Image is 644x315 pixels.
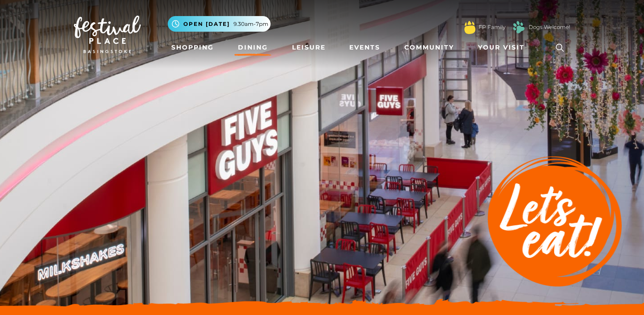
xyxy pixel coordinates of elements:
span: 9.30am-7pm [233,20,268,28]
a: Dining [234,39,271,56]
a: Dogs Welcome! [529,23,570,31]
span: Your Visit [478,43,525,52]
button: Open [DATE] 9.30am-7pm [168,16,271,32]
a: FP Family [479,23,505,31]
a: Leisure [288,39,329,56]
a: Events [346,39,384,56]
span: Open [DATE] [183,20,230,28]
a: Community [401,39,458,56]
img: Festival Place Logo [74,16,141,53]
a: Shopping [168,39,217,56]
a: Your Visit [475,39,533,56]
